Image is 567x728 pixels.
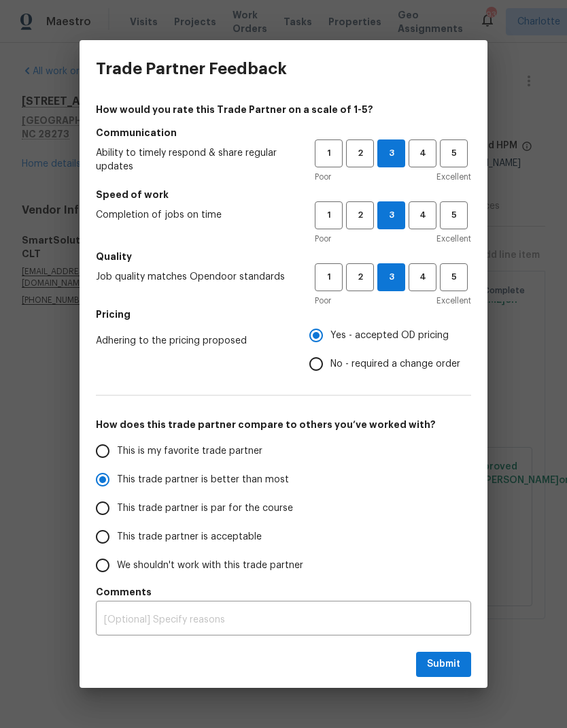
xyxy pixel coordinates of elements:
[346,263,374,291] button: 2
[117,559,303,573] span: We shouldn't work with this trade partner
[377,201,405,229] button: 3
[117,501,293,516] span: This trade partner is par for the course
[316,269,341,285] span: 1
[416,652,471,677] button: Submit
[96,437,471,580] div: How does this trade partner compare to others you’ve worked with?
[427,656,460,673] span: Submit
[96,59,287,78] h3: Trade Partner Feedback
[315,170,331,184] span: Poor
[96,250,471,263] h5: Quality
[410,146,435,161] span: 4
[315,294,331,308] span: Poor
[436,170,471,184] span: Excellent
[96,418,471,431] h5: How does this trade partner compare to others you’ve worked with?
[96,270,293,284] span: Job quality matches Opendoor standards
[117,444,262,459] span: This is my favorite trade partner
[441,269,466,285] span: 5
[409,201,436,229] button: 4
[440,263,468,291] button: 5
[378,146,405,161] span: 3
[117,530,262,544] span: This trade partner is acceptable
[410,208,435,223] span: 4
[436,294,471,308] span: Excellent
[409,139,436,167] button: 4
[347,208,373,223] span: 2
[315,201,343,229] button: 1
[440,201,468,229] button: 5
[378,269,405,285] span: 3
[377,263,405,291] button: 3
[347,146,373,161] span: 2
[309,321,471,378] div: Pricing
[315,232,331,246] span: Poor
[96,103,471,116] h4: How would you rate this Trade Partner on a scale of 1-5?
[441,146,466,161] span: 5
[96,188,471,201] h5: Speed of work
[377,139,405,167] button: 3
[96,126,471,139] h5: Communication
[316,208,341,223] span: 1
[410,269,435,285] span: 4
[96,146,293,173] span: Ability to timely respond & share regular updates
[440,139,468,167] button: 5
[117,473,289,487] span: This trade partner is better than most
[96,208,293,222] span: Completion of jobs on time
[96,308,471,321] h5: Pricing
[316,146,341,161] span: 1
[346,139,374,167] button: 2
[96,585,471,599] h5: Comments
[315,263,343,291] button: 1
[96,334,288,348] span: Adhering to the pricing proposed
[346,201,374,229] button: 2
[347,269,373,285] span: 2
[330,329,449,343] span: Yes - accepted OD pricing
[441,208,466,223] span: 5
[330,357,460,371] span: No - required a change order
[409,263,436,291] button: 4
[315,139,343,167] button: 1
[436,232,471,246] span: Excellent
[378,208,405,223] span: 3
